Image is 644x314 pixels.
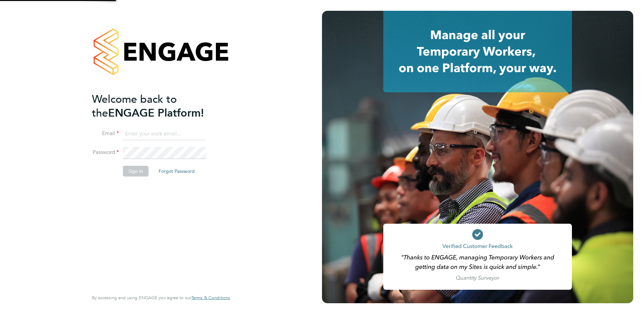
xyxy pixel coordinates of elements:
[123,128,206,140] input: Enter your work email...
[153,166,200,177] button: Forgot Password
[92,295,230,301] span: By accessing and using ENGAGE you agree to our
[92,92,223,120] h2: ENGAGE Platform!
[191,295,230,301] span: Terms & Conditions
[191,295,230,301] a: Terms & Conditions
[92,93,177,120] span: Welcome back to the
[92,149,119,156] label: Password
[92,130,119,137] label: Email
[123,166,149,177] button: Sign In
